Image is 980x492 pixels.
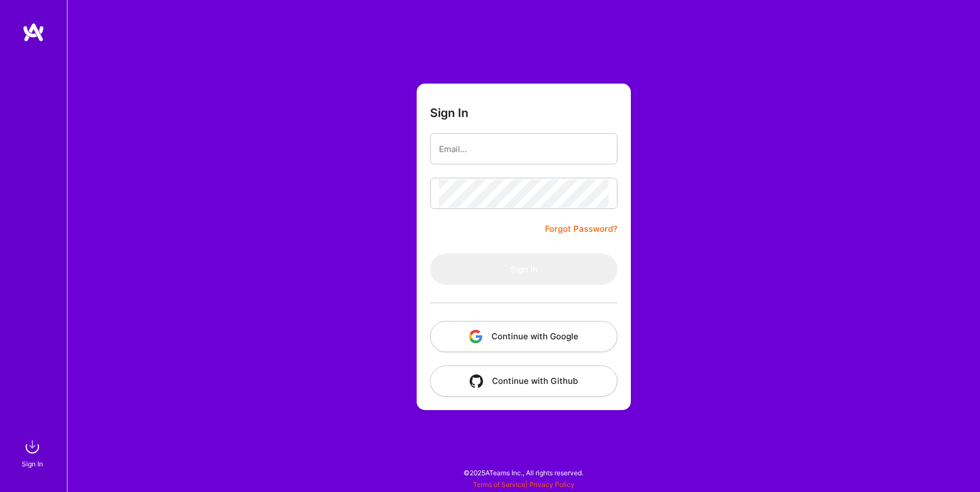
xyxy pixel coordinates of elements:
[473,480,525,489] a: Terms of Service
[545,222,617,236] a: Forgot Password?
[430,254,617,285] button: Sign In
[470,374,483,388] img: icon
[22,22,45,42] img: logo
[21,436,44,458] img: sign in
[469,330,482,343] img: icon
[473,480,575,489] span: |
[430,366,617,397] button: Continue with Github
[430,321,617,352] button: Continue with Google
[430,106,469,120] h3: Sign In
[529,480,575,489] a: Privacy Policy
[22,458,43,470] div: Sign In
[439,135,609,163] input: Email...
[67,459,980,486] div: © 2025 ATeams Inc., All rights reserved.
[23,436,44,470] a: sign inSign In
